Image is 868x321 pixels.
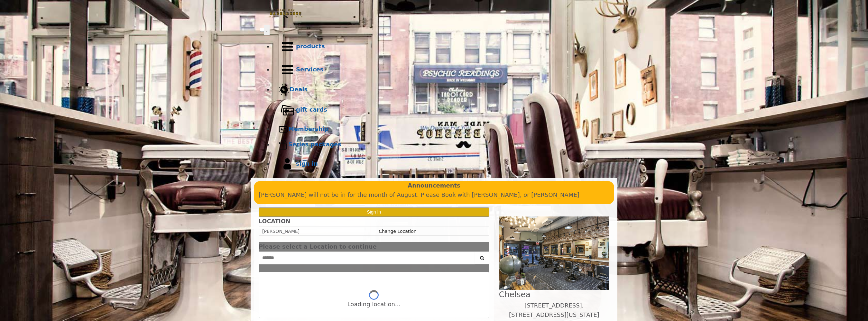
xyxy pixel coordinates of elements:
[296,66,324,73] b: Services
[347,300,401,309] div: Loading location...
[379,229,416,234] a: Change Location
[499,301,609,320] p: [STREET_ADDRESS],[STREET_ADDRESS][US_STATE]
[266,27,268,33] span: .
[273,81,608,98] a: DealsDeals
[288,141,341,148] b: Series packages
[264,25,270,35] button: menu toggle
[273,35,608,58] a: Productsproducts
[273,137,608,152] a: Series packagesSeries packages
[259,243,377,250] span: Please select a Location to continue
[279,61,296,78] img: Services
[279,38,296,55] img: Products
[279,101,296,119] img: Gift cards
[260,28,264,32] input: menu toggle
[279,84,290,96] img: Deals
[408,181,460,190] b: Announcements
[260,4,311,24] img: Made Man Barbershop logo
[478,256,486,260] i: Search button
[259,190,609,200] p: [PERSON_NAME] will not be in for the month of August. Please Book with [PERSON_NAME], or [PERSON_...
[296,43,325,50] b: products
[499,290,609,299] h2: Chelsea
[273,122,608,137] a: MembershipMembership
[279,140,288,150] img: Series packages
[273,98,608,122] a: Gift cardsgift cards
[296,160,318,167] b: sign in
[259,207,489,217] button: Sign In
[273,152,608,176] a: sign insign in
[279,124,288,134] img: Membership
[279,155,296,173] img: sign in
[273,58,608,81] a: ServicesServices
[288,125,328,132] b: Membership
[259,252,475,264] input: Search Center
[290,86,308,93] b: Deals
[262,229,300,234] span: [PERSON_NAME]
[259,218,290,225] b: LOCATION
[296,106,327,113] b: gift cards
[259,252,489,268] div: Center Select
[480,245,489,249] button: close dialog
